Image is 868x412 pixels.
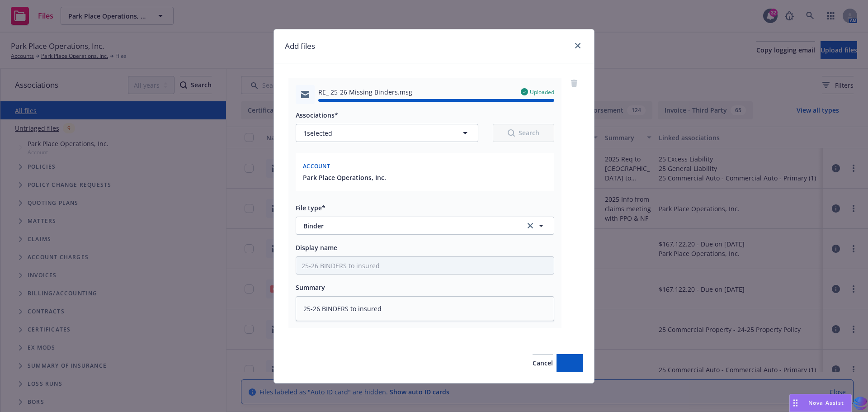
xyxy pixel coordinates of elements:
[285,40,315,52] h1: Add files
[808,399,844,407] span: Nova Assist
[557,354,583,372] button: Add files
[303,221,513,231] span: Binder
[318,87,412,97] span: RE_ 25-26 Missing Binders.msg
[557,359,583,367] span: Add files
[789,394,852,412] button: Nova Assist
[296,204,325,212] span: File type*
[569,78,580,89] a: remove
[296,217,554,235] button: Binderclear selection
[853,395,868,412] img: svg+xml;base64,PHN2ZyB3aWR0aD0iMzQiIGhlaWdodD0iMzQiIHZpZXdCb3g9IjAgMCAzNCAzNCIgZmlsbD0ibm9uZSIgeG...
[296,243,337,252] span: Display name
[533,359,553,367] span: Cancel
[296,296,554,321] textarea: 25-26 BINDERS to insured
[572,40,583,51] a: close
[303,162,330,170] span: Account
[296,257,554,274] input: Add display name here...
[296,283,325,292] span: Summary
[530,88,554,96] span: Uploaded
[525,220,536,231] a: clear selection
[303,173,386,182] button: Park Place Operations, Inc.
[303,128,332,138] span: 1 selected
[296,124,478,142] button: 1selected
[790,394,801,412] div: Drag to move
[296,111,338,119] span: Associations*
[533,354,553,372] button: Cancel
